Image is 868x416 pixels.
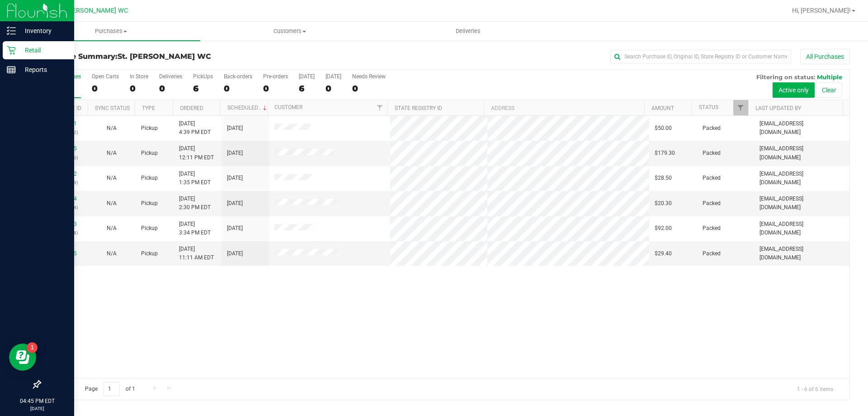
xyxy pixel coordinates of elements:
p: Retail [16,45,70,56]
span: Not Applicable [107,250,117,257]
span: Packed [703,124,721,133]
button: All Purchases [800,49,850,64]
a: Status [699,104,718,110]
span: Deliveries [443,27,493,35]
div: 6 [193,83,213,94]
div: Back-orders [224,73,252,80]
span: $29.40 [655,249,672,258]
div: Deliveries [159,73,182,80]
div: In Store [130,73,148,80]
span: Not Applicable [107,225,117,231]
th: Address [484,100,644,116]
span: Hi, [PERSON_NAME]! [792,7,851,14]
span: Customers [201,27,378,35]
span: Not Applicable [107,175,117,181]
span: Not Applicable [107,200,117,206]
span: [DATE] 4:39 PM EDT [179,120,211,137]
span: Page of 1 [77,382,142,396]
a: Customers [200,22,379,41]
span: Purchases [22,27,200,35]
span: [DATE] 11:11 AM EDT [179,245,214,262]
button: N/A [107,174,117,182]
inline-svg: Retail [7,46,16,55]
a: Scheduled [227,105,269,111]
span: Packed [703,199,721,208]
span: [DATE] [227,124,243,133]
span: $28.50 [655,174,672,182]
span: 1 - 6 of 6 items [790,382,840,396]
a: 11829424 [52,196,77,202]
div: 0 [224,83,252,94]
div: 0 [325,83,341,94]
span: [DATE] [227,149,243,158]
a: Customer [274,104,302,110]
div: Open Carts [92,73,119,80]
span: St. [PERSON_NAME] WC [57,7,128,14]
span: $20.30 [655,199,672,208]
span: Pickup [141,149,158,158]
span: Pickup [141,224,158,233]
button: N/A [107,124,117,133]
a: 11828902 [52,171,77,177]
div: 0 [92,83,119,94]
span: St. [PERSON_NAME] WC [118,52,211,61]
inline-svg: Inventory [7,26,16,35]
p: 04:45 PM EDT [4,397,70,405]
button: Active only [773,82,815,98]
span: [DATE] [227,224,243,233]
span: Pickup [141,174,158,182]
input: Search Purchase ID, Original ID, State Registry ID or Customer Name... [610,50,791,63]
span: $179.30 [655,149,675,158]
a: Filter [373,100,387,115]
a: Deliveries [379,22,557,41]
h3: Purchase Summary: [40,53,310,61]
a: Ordered [180,105,203,111]
span: [EMAIL_ADDRESS][DOMAIN_NAME] [759,195,844,212]
div: PickUps [193,73,213,80]
span: [EMAIL_ADDRESS][DOMAIN_NAME] [759,220,844,237]
span: [DATE] 3:34 PM EDT [179,220,211,237]
div: 0 [159,83,182,94]
a: 11830003 [52,221,77,227]
div: [DATE] [299,73,315,80]
div: [DATE] [325,73,341,80]
a: Last Updated By [755,105,801,111]
span: [DATE] [227,249,243,258]
span: Multiple [817,73,842,81]
a: 11828061 [52,120,77,127]
span: $92.00 [655,224,672,233]
div: 0 [352,83,386,94]
a: Type [142,105,155,111]
a: Filter [733,100,748,115]
iframe: Resource center unread badge [27,342,38,353]
span: Packed [703,249,721,258]
span: Pickup [141,249,158,258]
span: Filtering on status: [756,73,815,81]
p: [DATE] [4,405,70,412]
input: 1 [104,382,120,396]
span: [DATE] 1:35 PM EDT [179,170,211,187]
span: [EMAIL_ADDRESS][DOMAIN_NAME] [759,170,844,187]
span: [DATE] [227,174,243,182]
span: Packed [703,224,721,233]
a: 11828235 [52,145,77,152]
a: Sync Status [95,105,130,111]
a: 11827695 [52,250,77,257]
span: Not Applicable [107,125,117,131]
iframe: Resource center [9,344,36,371]
span: Packed [703,149,721,158]
p: Inventory [16,25,70,36]
button: Clear [816,82,842,98]
span: Pickup [141,124,158,133]
a: State Registry ID [395,105,442,111]
span: [DATE] 2:30 PM EDT [179,195,211,212]
span: [DATE] 12:11 PM EDT [179,144,214,162]
button: N/A [107,199,117,208]
span: $50.00 [655,124,672,133]
div: Needs Review [352,73,386,80]
span: [EMAIL_ADDRESS][DOMAIN_NAME] [759,245,844,262]
div: 6 [299,83,315,94]
span: [EMAIL_ADDRESS][DOMAIN_NAME] [759,144,844,162]
span: Pickup [141,199,158,208]
span: Not Applicable [107,150,117,156]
